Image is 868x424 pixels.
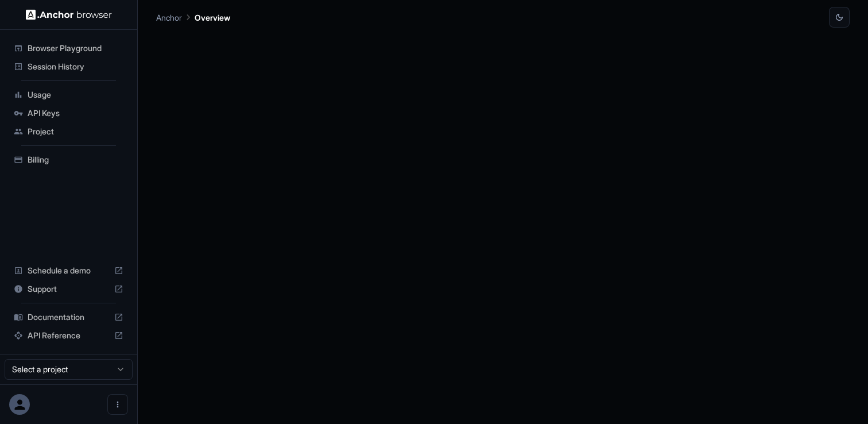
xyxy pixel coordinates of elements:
[156,11,182,24] p: Anchor
[9,326,128,345] div: API Reference
[28,283,110,295] span: Support
[9,261,128,280] div: Schedule a demo
[107,394,128,415] button: Open menu
[28,126,123,137] span: Project
[9,308,128,326] div: Documentation
[9,57,128,76] div: Session History
[9,39,128,57] div: Browser Playground
[28,330,110,341] span: API Reference
[156,11,230,24] nav: breadcrumb
[195,11,230,24] p: Overview
[28,61,123,72] span: Session History
[28,311,110,323] span: Documentation
[9,86,128,104] div: Usage
[9,122,128,141] div: Project
[28,154,123,165] span: Billing
[9,151,128,169] div: Billing
[28,107,123,119] span: API Keys
[28,89,123,101] span: Usage
[9,104,128,122] div: API Keys
[28,43,123,54] span: Browser Playground
[9,280,128,298] div: Support
[28,265,110,276] span: Schedule a demo
[26,9,112,20] img: Anchor Logo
